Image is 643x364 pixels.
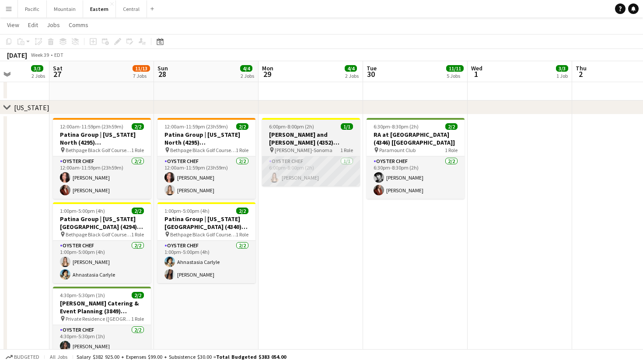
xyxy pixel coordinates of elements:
[14,354,39,360] span: Budgeted
[261,69,273,79] span: 29
[53,118,151,199] app-job-card: 12:00am-11:59pm (23h59m)2/2Patina Group | [US_STATE] North (4295) [[GEOGRAPHIC_DATA]] - TIME TBD ...
[374,123,419,130] span: 6:30pm-8:30pm (2h)
[262,118,360,186] app-job-card: 6:00pm-8:00pm (2h)1/1[PERSON_NAME] and [PERSON_NAME] (4352) [[GEOGRAPHIC_DATA]] [PERSON_NAME]-Son...
[157,156,255,199] app-card-role: Oyster Chef2/212:00am-11:59pm (23h59m)[PERSON_NAME][PERSON_NAME]
[445,123,458,130] span: 2/2
[133,65,150,72] span: 11/13
[379,147,416,153] span: Paramount Club
[170,231,236,238] span: Bethpage Black Golf Course (Farmingdale, [GEOGRAPHIC_DATA])
[28,21,38,29] span: Edit
[447,73,463,79] div: 5 Jobs
[131,315,144,322] span: 1 Role
[60,123,123,130] span: 12:00am-11:59pm (23h59m)
[31,73,45,79] div: 2 Jobs
[69,21,88,29] span: Comms
[157,241,255,283] app-card-role: Oyster Chef2/21:00pm-5:00pm (4h)Ahnastasia Carlyle[PERSON_NAME]
[83,0,116,17] button: Eastern
[157,215,255,231] h3: Patina Group | [US_STATE][GEOGRAPHIC_DATA] (4340) [[GEOGRAPHIC_DATA]]
[66,147,131,153] span: Bethpage Black Golf Course (Farmingdale, [GEOGRAPHIC_DATA])
[24,19,42,31] a: Edit
[43,19,63,31] a: Jobs
[131,147,144,153] span: 1 Role
[157,64,168,72] span: Sun
[367,118,465,199] app-job-card: 6:30pm-8:30pm (2h)2/2RA at [GEOGRAPHIC_DATA] (4346) [[GEOGRAPHIC_DATA]] Paramount Club1 RoleOyste...
[556,73,568,79] div: 1 Job
[132,292,144,298] span: 2/2
[132,208,144,214] span: 2/2
[3,19,23,31] a: View
[133,73,150,79] div: 7 Jobs
[170,147,236,153] span: Bethpage Black Golf Course (Farmingdale, [GEOGRAPHIC_DATA])
[345,65,357,72] span: 4/4
[262,131,360,146] h3: [PERSON_NAME] and [PERSON_NAME] (4352) [[GEOGRAPHIC_DATA]]
[14,103,49,112] div: [US_STATE]
[241,73,254,79] div: 2 Jobs
[157,118,255,199] app-job-card: 12:00am-11:59pm (23h59m)2/2Patina Group | [US_STATE] North (4295) [[GEOGRAPHIC_DATA]] - TIME TBD ...
[53,64,63,72] span: Sat
[131,231,144,238] span: 1 Role
[54,52,63,58] div: EDT
[48,354,69,360] span: All jobs
[240,65,252,72] span: 4/4
[157,131,255,146] h3: Patina Group | [US_STATE] North (4295) [[GEOGRAPHIC_DATA]] - TIME TBD (2 HOURS)
[445,147,458,153] span: 1 Role
[471,64,482,72] span: Wed
[66,231,131,238] span: Bethpage Black Golf Course (Farmingdale, [GEOGRAPHIC_DATA])
[4,352,41,362] button: Budgeted
[53,215,151,231] h3: Patina Group | [US_STATE][GEOGRAPHIC_DATA] (4294) [[GEOGRAPHIC_DATA]]
[262,156,360,186] app-card-role: Oyster Chef1/16:00pm-8:00pm (2h)[PERSON_NAME]
[47,21,60,29] span: Jobs
[60,292,105,298] span: 4:30pm-5:30pm (1h)
[116,0,147,17] button: Central
[236,231,248,238] span: 1 Role
[446,65,464,72] span: 11/11
[53,156,151,199] app-card-role: Oyster Chef2/212:00am-11:59pm (23h59m)[PERSON_NAME][PERSON_NAME]
[18,0,47,17] button: Pacific
[236,208,248,214] span: 2/2
[236,123,248,130] span: 2/2
[345,73,359,79] div: 2 Jobs
[47,0,83,17] button: Mountain
[29,52,51,58] span: Week 39
[556,65,568,72] span: 3/3
[156,69,168,79] span: 28
[367,156,465,199] app-card-role: Oyster Chef2/26:30pm-8:30pm (2h)[PERSON_NAME][PERSON_NAME]
[7,21,19,29] span: View
[365,69,377,79] span: 30
[65,19,92,31] a: Comms
[53,241,151,283] app-card-role: Oyster Chef2/21:00pm-5:00pm (4h)[PERSON_NAME]Ahnastasia Carlyle
[574,69,587,79] span: 2
[164,208,210,214] span: 1:00pm-5:00pm (4h)
[269,123,314,130] span: 6:00pm-8:00pm (2h)
[236,147,248,153] span: 1 Role
[53,299,151,315] h3: [PERSON_NAME] Catering & Event Planning (3849) [[GEOGRAPHIC_DATA]] - TIME TBD (1 hour)
[7,51,27,59] div: [DATE]
[262,64,273,72] span: Mon
[275,147,332,153] span: [PERSON_NAME]-Sonoma
[341,123,353,130] span: 1/1
[216,354,286,360] span: Total Budgeted $383 054.00
[367,64,377,72] span: Tue
[60,208,105,214] span: 1:00pm-5:00pm (4h)
[164,123,228,130] span: 12:00am-11:59pm (23h59m)
[340,147,353,153] span: 1 Role
[31,65,43,72] span: 3/3
[470,69,482,79] span: 1
[367,131,465,146] h3: RA at [GEOGRAPHIC_DATA] (4346) [[GEOGRAPHIC_DATA]]
[66,315,131,322] span: Private Residence ([GEOGRAPHIC_DATA], [GEOGRAPHIC_DATA])
[157,202,255,283] app-job-card: 1:00pm-5:00pm (4h)2/2Patina Group | [US_STATE][GEOGRAPHIC_DATA] (4340) [[GEOGRAPHIC_DATA]] Bethpa...
[53,131,151,146] h3: Patina Group | [US_STATE] North (4295) [[GEOGRAPHIC_DATA]] - TIME TBD (2 HOURS)
[576,64,587,72] span: Thu
[53,202,151,283] app-job-card: 1:00pm-5:00pm (4h)2/2Patina Group | [US_STATE][GEOGRAPHIC_DATA] (4294) [[GEOGRAPHIC_DATA]] Bethpa...
[132,123,144,130] span: 2/2
[52,69,63,79] span: 27
[77,354,286,360] div: Salary $382 925.00 + Expenses $99.00 + Subsistence $30.00 =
